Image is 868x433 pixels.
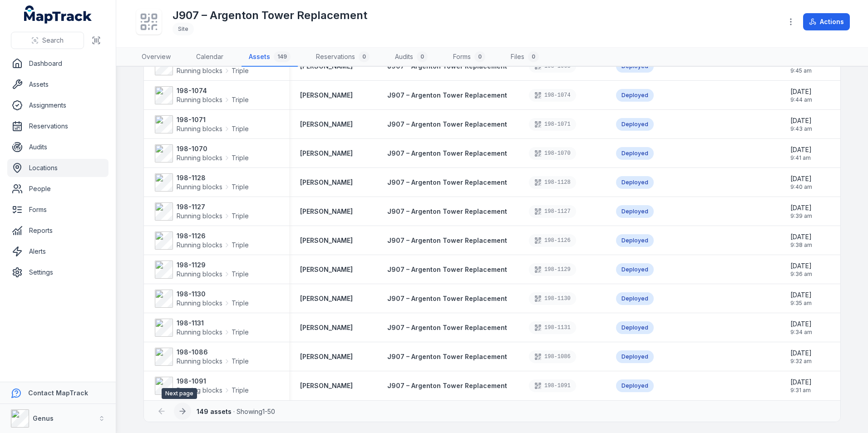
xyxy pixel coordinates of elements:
time: 06/05/2024, 9:38:17 am [790,232,812,249]
span: Triple [232,357,249,366]
div: Deployed [616,321,654,334]
a: J907 – Argenton Tower Replacement [387,91,507,100]
span: 9:44 am [790,96,812,103]
a: J907 – Argenton Tower Replacement [387,352,507,361]
a: [PERSON_NAME] [300,91,353,100]
span: Running blocks [177,66,222,75]
span: [DATE] [790,290,812,300]
span: J907 – Argenton Tower Replacement [387,149,507,157]
span: 9:39 am [790,212,812,220]
div: 198-1086 [529,350,576,363]
strong: 198-1091 [177,377,249,386]
span: [DATE] [790,116,812,125]
span: J907 – Argenton Tower Replacement [387,207,507,215]
span: Running blocks [177,328,222,337]
span: [DATE] [790,203,812,212]
span: [DATE] [790,174,812,183]
span: 9:43 am [790,125,812,133]
span: [DATE] [790,261,812,271]
span: J907 – Argenton Tower Replacement [387,62,507,70]
span: [DATE] [790,378,812,387]
strong: 198-1126 [177,231,249,241]
span: J907 – Argenton Tower Replacement [387,178,507,186]
span: Triple [232,299,249,308]
a: 198-1074Running blocksTriple [155,86,249,104]
a: Forms [7,201,108,219]
span: Triple [232,328,249,337]
a: J907 – Argenton Tower Replacement [387,265,507,274]
a: 198-1129Running blocksTriple [155,261,249,279]
h1: J907 – Argenton Tower Replacement [173,8,367,23]
a: [PERSON_NAME] [300,323,353,332]
button: Search [11,32,84,49]
div: 198-1071 [529,118,576,131]
div: 198-1129 [529,263,576,276]
a: [PERSON_NAME] [300,265,353,274]
div: 198-1074 [529,89,576,102]
a: J907 – Argenton Tower Replacement [387,178,507,187]
span: · Showing 1 - 50 [197,408,275,415]
span: Running blocks [177,95,222,104]
span: 9:45 am [790,67,812,74]
strong: [PERSON_NAME] [300,352,353,361]
strong: 198-1074 [177,86,249,95]
div: Site [173,23,194,35]
time: 06/05/2024, 9:36:59 am [790,261,812,278]
span: Triple [232,270,249,279]
span: Running blocks [177,212,222,221]
a: People [7,180,108,198]
div: 0 [359,51,370,62]
a: [PERSON_NAME] [300,207,353,216]
span: [DATE] [790,349,812,358]
time: 06/05/2024, 9:43:17 am [790,116,812,133]
a: 198-1127Running blocksTriple [155,202,249,221]
span: 9:40 am [790,183,812,191]
a: [PERSON_NAME] [300,178,353,187]
a: Reports [7,221,108,240]
time: 06/05/2024, 9:35:54 am [790,290,812,307]
span: 9:31 am [790,387,812,394]
div: Deployed [616,176,654,189]
strong: [PERSON_NAME] [300,236,353,245]
span: 9:41 am [790,154,812,162]
a: Audits [7,138,108,156]
a: Settings [7,263,108,281]
span: Triple [232,66,249,75]
span: Search [42,36,64,45]
span: Triple [232,212,249,221]
a: [PERSON_NAME] [300,381,353,390]
strong: 198-1086 [177,348,249,357]
div: 149 [274,51,291,62]
a: Alerts [7,242,108,261]
span: Triple [232,153,249,162]
a: J907 – Argenton Tower Replacement [387,294,507,303]
span: Triple [232,241,249,250]
span: [DATE] [790,145,812,154]
strong: 198-1071 [177,115,249,124]
div: 0 [474,51,485,62]
div: Deployed [616,263,654,276]
button: Actions [803,13,850,30]
span: Triple [232,386,249,395]
span: Running blocks [177,386,222,395]
div: 198-1128 [529,176,576,189]
span: [DATE] [790,87,812,96]
a: [PERSON_NAME] [300,120,353,129]
a: 198-1070Running blocksTriple [155,144,249,162]
div: 198-1126 [529,234,576,247]
a: [PERSON_NAME] [300,149,353,158]
div: 198-1070 [529,147,576,160]
div: 198-1130 [529,292,576,305]
span: Triple [232,182,249,192]
div: Deployed [616,205,654,218]
span: [DATE] [790,232,812,241]
span: 9:36 am [790,271,812,278]
a: Assignments [7,96,108,114]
